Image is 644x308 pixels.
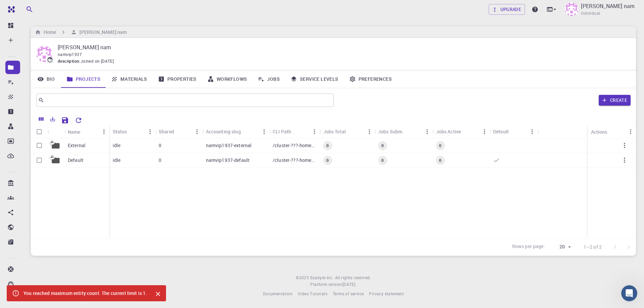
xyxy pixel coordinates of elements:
div: Status [113,125,127,138]
div: Shared [159,125,174,138]
div: Accounting slug [203,125,270,138]
p: namvip1937-default [206,157,250,164]
span: 0 [379,158,386,163]
span: Joined on [DATE] [80,58,114,65]
span: 0 [324,143,331,148]
button: Menu [527,126,538,137]
button: Menu [192,126,203,137]
button: Menu [625,126,636,137]
a: Documentation [263,291,292,297]
div: Jobs Active [433,125,490,138]
button: Export [47,114,58,124]
div: Actions [588,125,636,138]
button: Columns [36,114,47,124]
div: Default [490,125,538,138]
a: Exabyte Inc. [310,274,334,281]
div: Name [64,125,109,138]
span: 0 [436,158,444,163]
span: description : [58,58,80,65]
div: CLI Path [273,125,291,138]
div: Jobs Total [320,125,375,138]
div: Jobs Subm. [378,125,404,138]
button: Close [153,289,163,299]
button: Sort [174,126,185,137]
a: Video Tutorials [298,291,327,297]
p: 0 [159,157,161,164]
div: Icon [48,125,64,138]
p: /cluster-???-home/namvip1937/namvip1937-default [273,157,317,164]
a: Privacy statement [369,291,404,297]
span: Privacy statement [369,291,404,296]
button: Create [599,95,631,106]
span: 0 [324,158,331,163]
span: Individual [581,10,600,17]
div: Shared [155,125,203,138]
button: Sort [127,126,138,137]
a: [DATE]. [342,281,357,288]
button: Menu [259,126,269,137]
a: Projects [61,70,106,88]
span: Exabyte Inc. [310,275,334,280]
nav: breadcrumb [34,28,128,36]
span: 0 [379,143,386,148]
span: Platform version [310,281,342,288]
button: Reset Explorer Settings [72,114,85,127]
div: 20 [548,242,573,252]
span: namvip1937 [58,52,82,57]
span: © 2025 [296,274,310,281]
div: Status [109,125,156,138]
a: Upgrade [489,4,525,15]
div: Accounting slug [206,125,241,138]
a: Bio [31,70,61,88]
span: [DATE] . [342,282,357,287]
h6: [PERSON_NAME] nam [77,28,127,36]
p: idle [113,157,121,164]
p: Default [68,157,84,164]
div: Jobs Active [436,125,461,138]
p: idle [113,142,121,149]
a: Properties [153,70,202,88]
p: 0 [159,142,161,149]
img: dang nhat nam [565,3,578,16]
iframe: Intercom live chat [621,285,637,301]
div: Jobs Total [323,125,346,138]
button: Sort [80,126,91,137]
button: Sort [241,126,252,137]
p: namvip1937-external [206,142,252,149]
button: Menu [422,126,433,137]
p: /cluster-???-home/namvip1937/namvip1937-external [273,142,317,149]
span: 0 [436,143,444,148]
button: Menu [479,126,490,137]
a: Service Levels [285,70,344,88]
a: Preferences [344,70,397,88]
a: Materials [106,70,153,88]
span: All rights reserved. [335,274,371,281]
div: Name [68,125,80,138]
a: Workflows [202,70,253,88]
div: CLI Path [269,125,320,138]
button: Menu [145,126,155,137]
div: Jobs Subm. [375,125,433,138]
p: [PERSON_NAME] nam [581,2,635,10]
a: Jobs [252,70,285,88]
p: [PERSON_NAME] nam [58,43,625,51]
p: Rows per page: [512,243,545,251]
div: You reached maximum entity count. The current limit is 1. [23,287,147,299]
div: Actions [591,125,607,138]
span: Documentation [263,291,292,296]
button: Save Explorer Settings [58,114,72,127]
button: Menu [364,126,375,137]
img: logo [5,6,15,13]
button: Menu [99,126,109,137]
span: Video Tutorials [298,291,327,296]
p: 1–2 of 2 [584,244,602,250]
span: Terms of service [333,291,364,296]
a: Terms of service [333,291,364,297]
p: External [68,142,86,149]
span: Support [13,5,38,11]
h6: Home [41,28,56,36]
button: Menu [309,126,320,137]
div: Default [493,125,509,138]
